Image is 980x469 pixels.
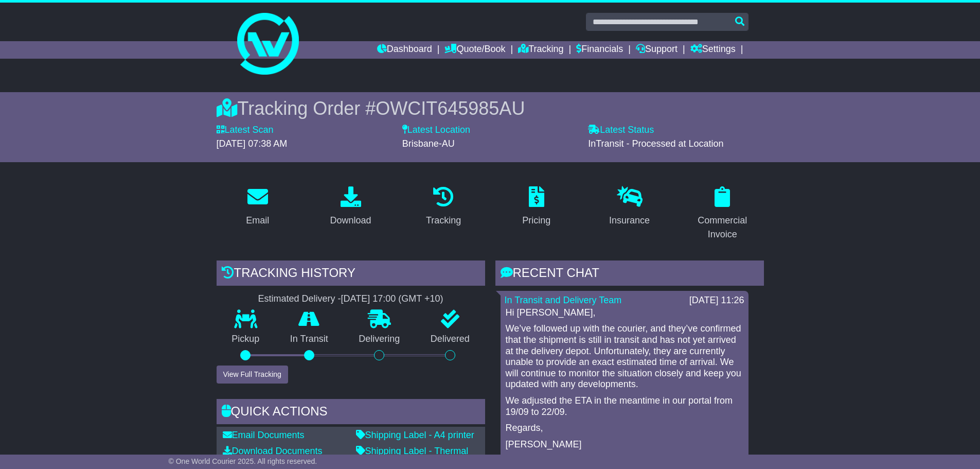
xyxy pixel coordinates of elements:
label: Latest Status [588,125,654,136]
a: Email Documents [223,430,305,440]
div: Pricing [522,214,550,228]
div: Quick Actions [217,399,485,427]
a: Shipping Label - Thermal printer [356,446,469,467]
a: Support [636,41,678,59]
a: Insurance [602,183,656,231]
span: [DATE] 07:38 AM [217,138,288,149]
div: Email [246,214,269,228]
div: Download [330,214,371,228]
p: [PERSON_NAME] [506,439,743,450]
span: InTransit - Processed at Location [588,138,723,149]
a: Settings [690,41,736,59]
div: Tracking [426,214,461,228]
p: Delivered [415,334,485,345]
a: Download Documents [223,446,323,456]
div: Commercial Invoice [688,214,757,241]
a: Quote/Book [444,41,505,59]
button: View Full Tracking [217,366,288,384]
a: Financials [576,41,623,59]
a: Email [239,183,276,231]
div: Estimated Delivery - [217,293,485,305]
a: Dashboard [377,41,432,59]
p: Delivering [344,334,416,345]
a: Shipping Label - A4 printer [356,430,474,440]
a: In Transit and Delivery Team [505,295,622,305]
span: © One World Courier 2025. All rights reserved. [169,457,317,465]
label: Latest Location [402,125,470,136]
div: Tracking history [217,260,485,288]
span: Brisbane-AU [402,138,455,149]
p: In Transit [275,334,344,345]
div: [DATE] 11:26 [689,295,744,306]
p: Pickup [217,334,275,345]
div: Tracking Order # [217,97,764,119]
div: RECENT CHAT [495,260,764,288]
p: We adjusted the ETA in the meantime in our portal from 19/09 to 22/09. [506,395,743,418]
p: Hi [PERSON_NAME], [506,307,743,319]
label: Latest Scan [217,125,274,136]
p: Regards, [506,423,743,434]
span: OWCIT645985AU [376,98,525,119]
a: Download [323,183,378,231]
a: Commercial Invoice [681,183,764,245]
div: [DATE] 17:00 (GMT +10) [341,293,443,305]
a: Pricing [515,183,557,231]
a: Tracking [419,183,468,231]
p: We’ve followed up with the courier, and they’ve confirmed that the shipment is still in transit a... [506,323,743,390]
a: Tracking [518,41,563,59]
div: Insurance [609,214,650,228]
